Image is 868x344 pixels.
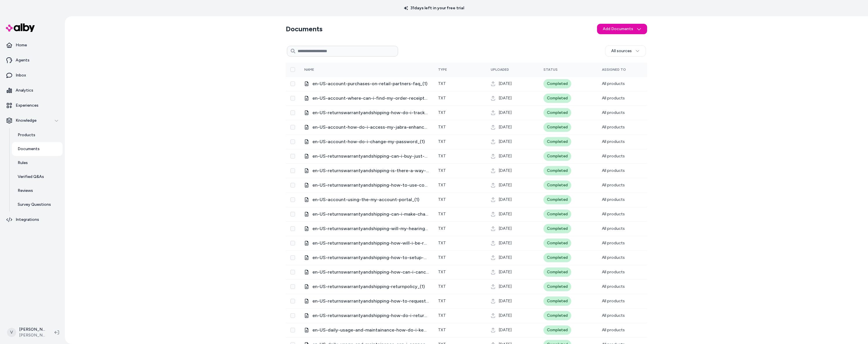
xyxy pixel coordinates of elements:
div: Completed [543,79,571,88]
span: All products [602,313,625,318]
a: Agents [2,53,63,67]
span: txt [438,299,446,303]
span: txt [438,96,446,101]
span: [DATE] [499,284,512,290]
div: en-US-returnswarrantyandshipping-how-to-setup-my-replacement-hearing-aids_(4).txt [304,254,429,261]
div: en-US-returnswarrantyandshipping-how-do-i-return-my-device_(1).txt [304,312,429,319]
span: [DATE] [499,327,512,333]
span: en-US-returnswarrantyandshipping-how-do-i-return-my-device_(1) [312,312,429,319]
a: Home [2,38,63,52]
p: Experiences [16,103,39,108]
span: All products [602,284,625,289]
div: Completed [543,282,571,291]
img: alby Logo [6,23,35,32]
span: en-US-account-how-do-i-access-my-jabra-enhance-account_(1) [312,124,429,131]
span: [DATE] [499,110,512,116]
span: V [7,328,16,337]
span: [DATE] [499,81,512,87]
p: [PERSON_NAME] [19,327,45,332]
span: Type [438,68,447,72]
span: en-US-returnswarrantyandshipping-will-my-hearing-aids-arrive-in-time-for-orientation-what-if-they... [312,225,429,232]
button: Select row [290,226,295,231]
span: [DATE] [499,168,512,174]
span: All sources [611,48,632,54]
span: All products [602,168,625,173]
button: Knowledge [2,114,63,128]
div: Completed [543,296,571,306]
button: Select row [290,212,295,216]
div: Completed [543,166,571,175]
a: Analytics [2,83,63,97]
h2: Documents [286,24,323,34]
div: Completed [543,325,571,335]
div: Completed [543,137,571,146]
div: en-US-returnswarrantyandshipping-how-can-i-cancel-my-order_(1).txt [304,269,429,276]
span: en-US-returnswarrantyandshipping-how-to-setup-my-replacement-hearing-aids_(4) [312,254,429,261]
span: [DATE] [499,124,512,130]
span: All products [602,110,625,115]
button: V[PERSON_NAME][PERSON_NAME] [3,323,50,342]
a: Products [12,128,63,142]
div: en-US-account-where-can-i-find-my-order-receipt_(1).txt [304,95,429,102]
span: [DATE] [499,298,512,304]
button: Select row [290,197,295,202]
div: Completed [543,152,571,161]
p: Integrations [16,217,39,223]
div: en-US-returnswarrantyandshipping-returnpolicy_(1).txt [304,283,429,290]
span: txt [438,139,446,144]
button: Select row [290,168,295,173]
div: Completed [543,108,571,117]
span: All products [602,299,625,303]
div: en-US-returnswarrantyandshipping-how-will-i-be-refunded_(1).txt [304,240,429,247]
span: en-US-returnswarrantyandshipping-can-i-make-changes-to-my-order_(1) [312,211,429,218]
p: Reviews [18,188,33,194]
div: en-US-returnswarrantyandshipping-how-do-i-track-my-order_(1).txt [304,109,429,116]
div: Completed [543,311,571,320]
span: All products [602,183,625,188]
span: All products [602,154,625,159]
span: All products [602,125,625,130]
span: [DATE] [499,153,512,159]
button: Select row [290,270,295,274]
p: Home [16,42,27,48]
a: Integrations [2,213,63,227]
span: Assigned To [602,68,626,72]
span: txt [438,212,446,216]
span: Uploaded [491,68,509,72]
span: [DATE] [499,240,512,246]
span: [DATE] [499,95,512,101]
span: [DATE] [499,313,512,318]
span: [DATE] [499,269,512,275]
span: en-US-returnswarrantyandshipping-how-to-request-extra [312,298,429,305]
span: All products [602,255,625,260]
div: en-US-returnswarrantyandshipping-can-i-make-changes-to-my-order_(1).txt [304,211,429,218]
span: txt [438,110,446,115]
p: Products [18,132,35,138]
a: Rules [12,156,63,170]
div: Completed [543,224,571,233]
span: [DATE] [499,139,512,145]
span: txt [438,270,446,274]
div: en-US-account-how-do-i-access-my-jabra-enhance-account_(1).txt [304,124,429,131]
button: Select row [290,183,295,188]
a: Reviews [12,184,63,198]
div: Completed [543,253,571,262]
span: All products [602,212,625,216]
p: Verified Q&As [18,174,44,180]
button: Select row [290,313,295,318]
span: en-US-account-where-can-i-find-my-order-receipt_(1) [312,95,429,102]
div: en-US-returnswarrantyandshipping-is-there-a-way-to-expedite-my-order_(1).txt [304,167,429,174]
span: [DATE] [499,211,512,217]
span: txt [438,125,446,130]
a: Inbox [2,68,63,82]
button: Select row [290,255,295,260]
span: en-US-daily-usage-and-maintainance-how-do-i-keep-my-hearing-aids-from-failing-off_(1) [312,327,429,334]
div: Completed [543,195,571,204]
a: Experiences [2,99,63,112]
p: Survey Questions [18,202,51,208]
span: txt [438,241,446,245]
p: Agents [16,57,30,63]
button: Add Documents [597,24,647,34]
span: All products [602,270,625,274]
span: txt [438,81,446,86]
